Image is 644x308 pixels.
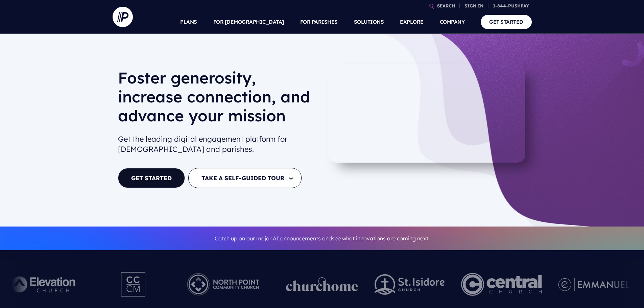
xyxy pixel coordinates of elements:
img: Pushpay_Logo__CCM [107,266,160,303]
a: SOLUTIONS [354,10,384,34]
img: pp_logos_2 [375,274,445,295]
a: EXPLORE [400,10,424,34]
img: pp_logos_1 [286,277,358,291]
a: see what innovations are coming next. [332,235,430,242]
h1: Foster generosity, increase connection, and advance your mission [118,68,317,131]
p: Catch up on our major AI announcements and [118,231,526,246]
button: TAKE A SELF-GUIDED TOUR [188,168,302,188]
a: FOR [DEMOGRAPHIC_DATA] [213,10,284,34]
a: FOR PARISHES [300,10,338,34]
h2: Get the leading digital engagement platform for [DEMOGRAPHIC_DATA] and parishes. [118,131,317,158]
a: GET STARTED [118,168,185,188]
a: GET STARTED [481,15,532,29]
img: Central Church Henderson NV [461,266,542,303]
img: Pushpay_Logo__NorthPoint [177,266,270,303]
a: PLANS [180,10,197,34]
a: COMPANY [440,10,465,34]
